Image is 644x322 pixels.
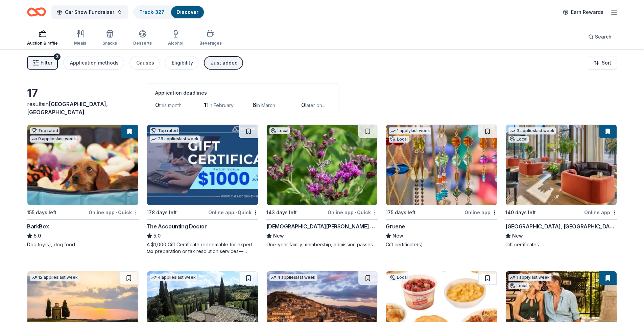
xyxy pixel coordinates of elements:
[386,125,497,205] img: Image for Gruene
[256,102,275,108] span: in March
[208,208,258,217] div: Online app Quick
[392,232,403,240] span: New
[34,232,41,240] span: 5.0
[505,124,617,248] a: Image for Crescent Hotel, Fort Worth3 applieslast weekLocal140 days leftOnline app[GEOGRAPHIC_DAT...
[129,56,160,70] button: Causes
[355,210,356,215] span: •
[588,56,617,70] button: Sort
[30,127,59,134] div: Top rated
[204,56,243,70] button: Just added
[508,274,551,281] div: 1 apply last week
[116,210,117,215] span: •
[155,89,331,97] div: Application deadlines
[147,208,177,217] div: 178 days left
[389,127,431,134] div: 1 apply last week
[147,124,258,255] a: Image for The Accounting DoctorTop rated26 applieslast week178 days leftOnline app•QuickThe Accou...
[27,27,58,49] button: Auction & raffle
[65,8,114,16] span: Car Show Fundraiser
[30,135,77,143] div: 9 applies last week
[27,56,58,70] button: Filter3
[27,124,139,248] a: Image for BarkBoxTop rated9 applieslast week155 days leftOnline app•QuickBarkBox5.0Dog toy(s), do...
[505,222,617,230] div: [GEOGRAPHIC_DATA], [GEOGRAPHIC_DATA]
[389,274,409,281] div: Local
[133,41,152,46] div: Desserts
[30,274,79,281] div: 12 applies last week
[153,232,161,240] span: 5.0
[464,208,497,217] div: Online app
[386,241,497,248] div: Gift certificate(s)
[211,59,238,67] div: Just added
[63,56,124,70] button: Application methods
[102,41,117,46] div: Snacks
[74,41,86,46] div: Meals
[505,241,617,248] div: Gift certificates
[168,41,183,46] div: Alcohol
[27,101,108,116] span: in
[133,5,205,19] button: Track· 327Discover
[204,101,209,108] span: 11
[150,135,200,143] div: 26 applies last week
[273,232,284,240] span: New
[505,208,536,217] div: 140 days left
[168,27,183,49] button: Alcohol
[266,208,297,217] div: 143 days left
[386,208,415,217] div: 175 days left
[199,41,222,46] div: Beverages
[266,124,378,248] a: Image for Lady Bird Johnson Wildflower CenterLocal143 days leftOnline app•Quick[DEMOGRAPHIC_DATA]...
[269,127,290,134] div: Local
[147,241,258,255] div: A $1,000 Gift Certificate redeemable for expert tax preparation or tax resolution services—recipi...
[235,210,237,215] span: •
[155,101,159,108] span: 0
[199,27,222,49] button: Beverages
[147,222,207,230] div: The Accounting Doctor
[27,101,108,116] span: [GEOGRAPHIC_DATA], [GEOGRAPHIC_DATA]
[266,241,378,248] div: One-year family membership, admission passes
[139,9,164,15] a: Track· 327
[27,4,46,20] a: Home
[54,53,61,60] div: 3
[147,125,258,205] img: Image for The Accounting Doctor
[165,56,198,70] button: Eligibility
[328,208,378,217] div: Online app Quick
[209,102,234,108] span: in February
[583,30,617,44] button: Search
[267,125,378,205] img: Image for Lady Bird Johnson Wildflower Center
[172,59,193,67] div: Eligibility
[508,127,556,134] div: 3 applies last week
[27,241,139,248] div: Dog toy(s), dog food
[27,41,58,46] div: Auction & raffle
[27,86,139,100] div: 17
[253,101,256,108] span: 6
[27,208,56,217] div: 155 days left
[602,59,611,67] span: Sort
[89,208,139,217] div: Online app Quick
[508,136,529,143] div: Local
[301,101,305,108] span: 0
[150,127,179,134] div: Top rated
[41,59,52,67] span: Filter
[102,27,117,49] button: Snacks
[508,282,529,289] div: Local
[70,59,119,67] div: Application methods
[595,33,612,41] span: Search
[51,5,128,19] button: Car Show Fundraiser
[136,59,154,67] div: Causes
[176,9,198,15] a: Discover
[27,125,138,205] img: Image for BarkBox
[27,222,49,230] div: BarkBox
[386,222,405,230] div: Gruene
[506,125,617,205] img: Image for Crescent Hotel, Fort Worth
[74,27,86,49] button: Meals
[584,208,617,217] div: Online app
[389,136,409,143] div: Local
[266,222,378,230] div: [DEMOGRAPHIC_DATA][PERSON_NAME] Wildflower Center
[386,124,497,248] a: Image for Gruene1 applylast weekLocal175 days leftOnline appGrueneNewGift certificate(s)
[133,27,152,49] button: Desserts
[512,232,523,240] span: New
[27,100,139,116] div: results
[269,274,317,281] div: 4 applies last week
[150,274,197,281] div: 4 applies last week
[559,6,607,18] a: Earn Rewards
[305,102,325,108] span: later on...
[159,102,182,108] span: this month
